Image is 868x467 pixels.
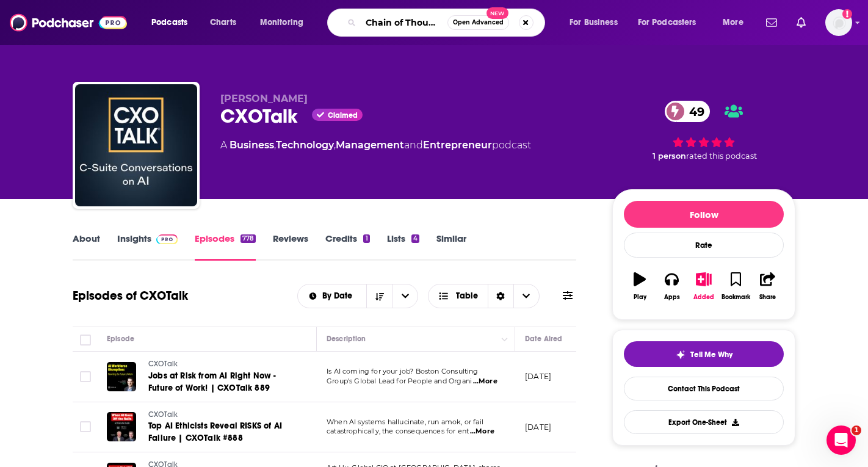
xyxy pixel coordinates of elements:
[339,9,557,37] div: Search podcasts, credits, & more...
[75,84,197,206] img: CXOTalk
[720,264,751,308] button: Bookmark
[525,422,551,432] p: [DATE]
[570,14,618,31] span: For Business
[327,427,469,435] span: catastrophically, the consequences for ent
[297,284,419,308] h2: Choose List sort
[470,427,494,436] span: ...More
[148,410,295,421] a: CXOTalk
[327,367,479,375] span: Is AI coming for your job? Boston Consulting
[322,292,356,300] span: By Date
[825,9,852,36] button: Show profile menu
[792,12,811,33] a: Show notifications dropdown
[664,294,680,301] div: Apps
[624,264,656,308] button: Play
[73,288,188,303] h1: Episodes of CXOTalk
[107,331,134,346] div: Episode
[327,418,483,426] span: When AI systems hallucinate, run amok, or fail
[241,234,256,243] div: 778
[327,331,366,346] div: Description
[638,14,696,31] span: For Podcasters
[148,421,282,443] span: Top AI Ethicists Reveal RISKS of AI Failure | CXOTalk #888
[624,201,784,228] button: Follow
[624,233,784,258] div: Rate
[387,233,419,261] a: Lists4
[428,284,540,308] button: Choose View
[825,9,852,36] span: Logged in as mindyn
[676,350,685,360] img: tell me why sparkle
[298,292,367,300] button: open menu
[624,410,784,434] button: Export One-Sheet
[366,284,392,308] button: Sort Direction
[634,294,646,301] div: Play
[392,284,418,308] button: open menu
[486,7,508,19] span: New
[686,151,757,161] span: rated this podcast
[361,13,447,32] input: Search podcasts, credits, & more...
[404,139,423,151] span: and
[653,151,686,161] span: 1 person
[202,13,244,32] a: Charts
[148,360,178,368] span: CXOTalk
[453,20,504,26] span: Open Advanced
[561,13,633,32] button: open menu
[761,12,782,33] a: Show notifications dropdown
[80,421,91,432] span: Toggle select row
[473,377,497,386] span: ...More
[488,284,513,308] div: Sort Direction
[274,139,276,151] span: ,
[612,93,795,168] div: 49 1 personrated this podcast
[723,14,743,31] span: More
[665,101,711,122] a: 49
[690,350,732,360] span: Tell Me Why
[325,233,369,261] a: Credits1
[456,292,478,300] span: Table
[80,371,91,382] span: Toggle select row
[334,139,336,151] span: ,
[825,9,852,36] img: User Profile
[148,370,295,394] a: Jobs at Risk from AI Right Now - Future of Work! | CXOTalk 889
[151,14,187,31] span: Podcasts
[327,377,472,385] span: Group's Global Lead for People and Organi
[436,233,466,261] a: Similar
[677,101,711,122] span: 49
[624,377,784,400] a: Contact This Podcast
[148,410,178,419] span: CXOTalk
[156,234,178,244] img: Podchaser Pro
[220,138,531,153] div: A podcast
[752,264,784,308] button: Share
[525,331,562,346] div: Date Aired
[693,294,714,301] div: Added
[276,139,334,151] a: Technology
[656,264,687,308] button: Apps
[423,139,492,151] a: Entrepreneur
[852,425,861,435] span: 1
[714,13,759,32] button: open menu
[143,13,203,32] button: open menu
[260,14,303,31] span: Monitoring
[525,371,551,382] p: [DATE]
[328,112,358,118] span: Claimed
[148,359,295,370] a: CXOTalk
[363,234,369,243] div: 1
[230,139,274,151] a: Business
[251,13,319,32] button: open menu
[220,93,308,104] span: [PERSON_NAME]
[624,341,784,367] button: tell me why sparkleTell Me Why
[630,13,714,32] button: open menu
[73,233,100,261] a: About
[210,14,236,31] span: Charts
[759,294,776,301] div: Share
[497,332,512,347] button: Column Actions
[273,233,308,261] a: Reviews
[826,425,856,455] iframe: Intercom live chat
[117,233,178,261] a: InsightsPodchaser Pro
[336,139,404,151] a: Management
[842,9,852,19] svg: Add a profile image
[195,233,256,261] a: Episodes778
[722,294,750,301] div: Bookmark
[10,11,127,34] img: Podchaser - Follow, Share and Rate Podcasts
[148,371,276,393] span: Jobs at Risk from AI Right Now - Future of Work! | CXOTalk 889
